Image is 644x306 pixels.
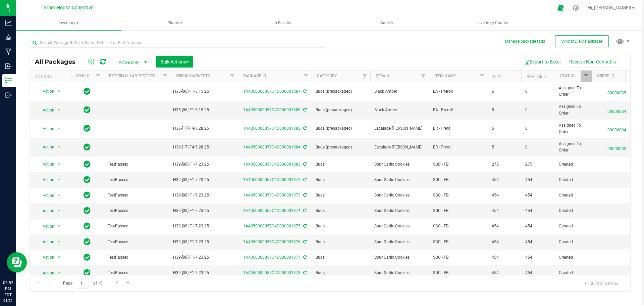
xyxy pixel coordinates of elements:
span: TestPassed [108,208,167,214]
a: Filter [581,71,592,82]
span: Sour Garlic Cookies [374,177,425,183]
button: Export to Excel [520,56,565,68]
span: Sync from Compliance System [302,239,307,244]
a: Inventory [16,16,121,30]
span: Action [37,124,55,133]
div: Actions [35,74,67,79]
span: 275 [492,161,517,168]
span: select [55,191,63,200]
span: select [55,268,63,278]
span: Sync from Compliance System [302,89,307,94]
span: 454 [525,192,551,199]
div: Manage settings [572,5,580,11]
span: BA - Preroll [433,107,484,113]
span: In Sync [84,190,91,200]
span: select [55,222,63,231]
span: Created [559,223,588,229]
button: Sync METRC Packages [555,35,609,47]
span: SGC - FB [433,223,484,229]
a: Qty [493,74,500,79]
span: Created [559,192,588,199]
div: H39-[08]-F1-7.23.25 [173,161,236,168]
span: 5 [492,107,517,113]
a: Filter [359,71,370,82]
span: Action [37,105,55,115]
span: Action [37,175,55,184]
span: select [55,105,63,115]
span: 5 [492,88,517,95]
span: 454 [492,177,517,183]
span: Sync from Compliance System [302,162,307,167]
span: Created [559,161,588,168]
a: Category [317,74,337,78]
div: H39-[08]-F1-7.23.25 [173,177,236,183]
span: In Sync [84,105,91,115]
a: Status [560,74,575,78]
span: Action [37,87,55,96]
a: Filter [301,71,312,82]
a: External Lab Test Result [109,74,162,78]
a: Go to the last page [123,278,133,287]
a: Available [527,74,547,79]
span: Sync from Compliance System [302,145,307,149]
span: SGC - FB [433,239,484,245]
span: Buds [316,239,366,245]
span: 00000084 [596,105,638,115]
div: H39-[08]-F1-7.23.25 [173,208,236,214]
p: 03:52 PM EDT [3,280,13,298]
span: 1 - 20 of 343 items [579,278,624,288]
span: SGC - FB [433,161,484,168]
a: 1A4050300057C4D000001386 [243,107,301,112]
a: 1A4050300057C4D000001376 [243,239,301,244]
a: Item Name [434,74,456,78]
span: Audit [334,16,439,30]
inline-svg: Manufacturing [5,48,12,55]
span: 454 [525,254,551,261]
span: Action [37,237,55,247]
span: 454 [525,208,551,214]
a: 1A4050300057C4D000001372 [243,177,301,182]
a: Filter [477,71,488,82]
inline-svg: Inventory [5,77,12,84]
inline-svg: Inbound [5,63,12,70]
span: Buds (prepackaged) [316,88,366,95]
span: In Sync [84,268,91,277]
iframe: Resource center [7,252,27,272]
span: Created [559,239,588,245]
span: Created [559,254,588,261]
span: Action [37,253,55,262]
a: Strain [376,74,389,78]
span: SGC - FB [433,254,484,261]
span: 454 [492,239,517,245]
span: select [55,142,63,152]
span: In Sync [84,142,91,152]
button: Bulk Actions [156,56,193,68]
span: 454 [492,192,517,199]
span: ER - Preroll [433,125,484,132]
div: H35-[06]-F1-5.15.25 [173,107,236,113]
span: Created [559,270,588,276]
span: Sync from Compliance System [302,126,307,131]
span: Lab Results [261,20,300,26]
a: Filter [227,71,238,82]
span: Sour Garlic Cookies [374,223,425,229]
span: Assigned To Order [559,122,588,135]
a: Filter [93,71,104,82]
span: Escalade [PERSON_NAME] [374,144,425,150]
span: 454 [525,223,551,229]
span: Inventory Counts [468,20,517,26]
a: 1A4050300057C4D000001375 [243,224,301,228]
p: 08/21 [3,298,13,303]
span: Plants [122,16,227,30]
span: SGC - FB [433,192,484,199]
span: Created [559,177,588,183]
span: In Sync [84,175,91,184]
span: Buds [316,270,366,276]
span: In Sync [84,253,91,262]
div: H39-[08]-F1-7.23.25 [173,192,236,199]
inline-svg: Outbound [5,92,12,98]
a: 1A4050300057C4D000001373 [243,193,301,198]
span: 0 [525,125,551,132]
span: Hi, [PERSON_NAME]! [588,5,631,10]
a: 1A4050300057C4D000001387 [243,89,301,94]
